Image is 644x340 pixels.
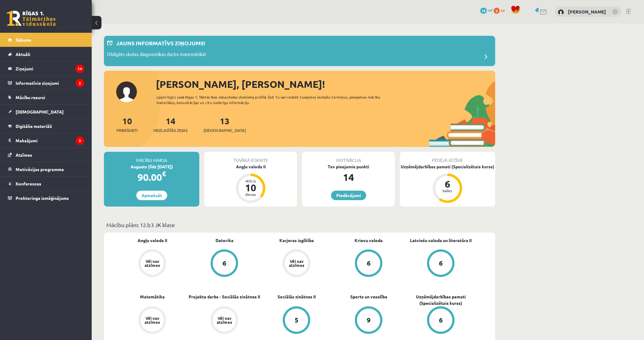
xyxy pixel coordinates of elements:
[8,177,84,191] a: Konferences
[76,136,84,145] i: 3
[106,221,493,229] p: Mācību plāns 12.b3 JK klase
[116,306,188,335] a: Vēl nav atzīmes
[204,163,297,204] a: Angļu valoda II Atlicis 10 dienas
[204,163,297,170] div: Angļu valoda II
[16,37,31,43] span: Sākums
[107,39,492,63] a: Jauns informatīvs ziņojums! Obligāts skolas diagnostikas darbs matemātikā!
[116,39,205,47] p: Jauns informatīvs ziņojums!
[16,195,69,201] span: Proktoringa izmēģinājums
[204,152,297,163] div: Tuvākā ieskaite
[144,316,161,324] div: Vēl nav atzīmes
[8,90,84,104] a: Mācību resursi
[480,8,493,13] a: 14 mP
[76,79,84,87] i: 2
[8,119,84,133] a: Digitālie materiāli
[204,115,246,133] a: 13[DEMOGRAPHIC_DATA]
[278,293,316,300] a: Sociālās zinātnes II
[16,95,45,100] span: Mācību resursi
[116,127,138,133] span: Priekšmeti
[138,237,167,244] a: Angļu valoda II
[16,133,84,148] legend: Maksājumi
[223,260,226,267] div: 6
[116,249,188,278] a: Vēl nav atzīmes
[156,94,391,105] div: Laipni lūgts savā Rīgas 1. Tālmācības vidusskolas skolnieka profilā. Šeit Tu vari redzēt tuvojošo...
[16,62,84,76] legend: Ziņojumi
[8,162,84,176] a: Motivācijas programma
[153,115,188,133] a: 14Neizlasītās ziņas
[331,191,366,200] a: Piedāvājumi
[8,105,84,119] a: [DEMOGRAPHIC_DATA]
[494,8,508,13] a: 0 xp
[439,260,443,267] div: 6
[260,249,333,278] a: Vēl nav atzīmes
[140,293,165,300] a: Matemātika
[156,77,495,92] div: [PERSON_NAME], [PERSON_NAME]!
[279,237,314,244] a: Karjeras izglītība
[116,115,138,133] a: 10Priekšmeti
[8,191,84,205] a: Proktoringa izmēģinājums
[153,127,188,133] span: Neizlasītās ziņas
[302,152,395,163] div: Motivācija
[438,189,457,192] div: balles
[367,317,371,323] div: 9
[16,51,30,57] span: Aktuāli
[7,11,56,26] a: Rīgas 1. Tālmācības vidusskola
[488,8,493,13] span: mP
[215,237,234,244] a: Datorika
[410,237,472,244] a: Latviešu valoda un literatūra II
[104,163,199,170] div: Augusts (līdz [DATE])
[241,192,260,196] div: dienas
[188,306,260,335] a: Vēl nav atzīmes
[8,76,84,90] a: Informatīvie ziņojumi2
[241,183,260,192] div: 10
[568,9,606,15] a: [PERSON_NAME]
[75,65,84,73] i: 14
[302,163,395,170] div: Tev pieejamie punkti
[107,51,206,59] p: Obligāts skolas diagnostikas darbs matemātikā!
[405,306,477,335] a: 6
[204,127,246,133] span: [DEMOGRAPHIC_DATA]
[16,181,41,186] span: Konferences
[302,170,395,185] div: 14
[333,306,405,335] a: 9
[400,163,495,204] a: Uzņēmējdarbības pamati (Specializētais kurss) 6 balles
[400,152,495,163] div: Pēdējā atzīme
[295,317,299,323] div: 5
[16,109,64,114] span: [DEMOGRAPHIC_DATA]
[8,133,84,148] a: Maksājumi3
[400,163,495,170] div: Uzņēmējdarbības pamati (Specializētais kurss)
[8,62,84,76] a: Ziņojumi14
[162,169,166,178] span: €
[405,249,477,278] a: 6
[355,237,383,244] a: Krievu valoda
[104,152,199,163] div: Mācību maksa
[8,33,84,47] a: Sākums
[136,191,167,200] a: Apmaksāt
[16,76,84,90] legend: Informatīvie ziņojumi
[405,293,477,306] a: Uzņēmējdarbības pamati (Specializētais kurss)
[260,306,333,335] a: 5
[494,8,500,14] span: 0
[216,316,233,324] div: Vēl nav atzīmes
[189,293,260,300] a: Projekta darbs - Sociālās zinātnes II
[439,317,443,323] div: 6
[241,179,260,183] div: Atlicis
[350,293,387,300] a: Sports un veselība
[288,259,305,267] div: Vēl nav atzīmes
[558,9,564,15] img: Kristiāns Tirzītis
[367,260,371,267] div: 6
[438,179,457,189] div: 6
[188,249,260,278] a: 6
[144,259,161,267] div: Vēl nav atzīmes
[104,170,199,185] div: 90.00
[8,148,84,162] a: Atzīmes
[16,166,64,172] span: Motivācijas programma
[333,249,405,278] a: 6
[8,47,84,61] a: Aktuāli
[501,8,505,13] span: xp
[480,8,487,14] span: 14
[16,123,52,129] span: Digitālie materiāli
[16,152,32,158] span: Atzīmes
